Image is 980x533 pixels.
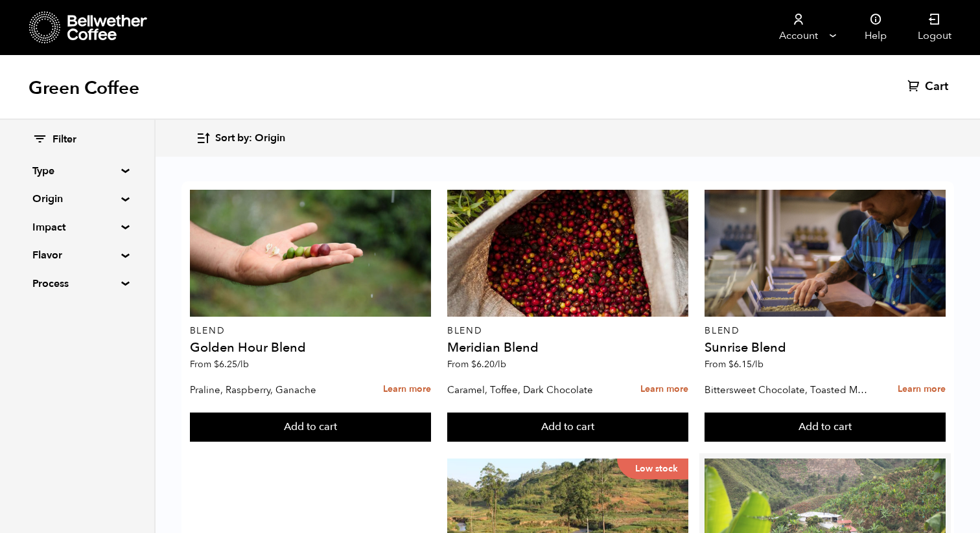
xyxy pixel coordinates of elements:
[705,341,946,354] h4: Sunrise Blend
[383,376,431,403] a: Learn more
[214,358,219,370] span: $
[640,376,688,403] a: Learn more
[729,358,734,370] span: $
[495,358,506,370] span: /lb
[32,163,122,179] summary: Type
[705,358,764,370] span: From
[32,247,122,263] summary: Flavor
[32,276,122,291] summary: Process
[52,133,76,147] span: Filter
[190,413,431,442] button: Add to cart
[29,76,139,100] h1: Green Coffee
[705,326,946,335] p: Blend
[447,326,688,335] p: Blend
[447,380,611,400] p: Caramel, Toffee, Dark Chocolate
[907,79,951,95] a: Cart
[237,358,249,370] span: /lb
[705,380,869,400] p: Bittersweet Chocolate, Toasted Marshmallow, Candied Orange, Praline
[214,358,249,370] bdi: 6.25
[32,220,122,235] summary: Impact
[32,191,122,207] summary: Origin
[617,459,688,479] p: Low stock
[447,413,688,442] button: Add to cart
[752,358,764,370] span: /lb
[190,341,431,354] h4: Golden Hour Blend
[190,326,431,335] p: Blend
[447,341,688,354] h4: Meridian Blend
[925,79,948,95] span: Cart
[705,413,946,442] button: Add to cart
[190,380,354,400] p: Praline, Raspberry, Ganache
[447,358,506,370] span: From
[215,131,285,146] span: Sort by: Origin
[196,123,285,153] button: Sort by: Origin
[471,358,476,370] span: $
[190,358,249,370] span: From
[471,358,506,370] bdi: 6.20
[729,358,764,370] bdi: 6.15
[898,376,946,403] a: Learn more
